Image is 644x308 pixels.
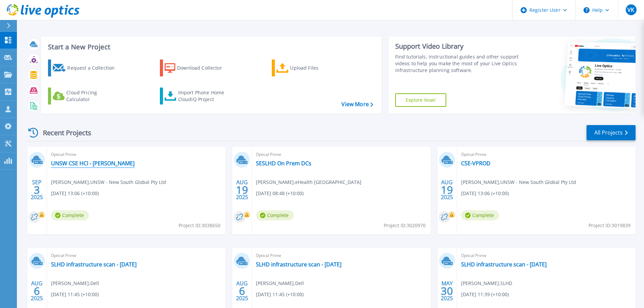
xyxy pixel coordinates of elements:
[461,252,631,259] span: Optical Prime
[441,288,453,294] span: 30
[256,151,426,158] span: Optical Prime
[272,60,347,76] a: Upload Files
[236,187,248,193] span: 19
[441,187,453,193] span: 19
[160,60,235,76] a: Download Collector
[256,280,304,287] span: [PERSON_NAME] , Dell
[627,7,634,13] span: VK
[461,291,509,298] span: [DATE] 11:39 (+10:00)
[461,179,576,186] span: [PERSON_NAME] , UNSW - New South Global Pty Ltd
[461,261,547,268] a: SLHD infrastructure scan - [DATE]
[256,190,304,197] span: [DATE] 08:48 (+10:00)
[256,291,304,298] span: [DATE] 11:45 (+10:00)
[461,190,509,197] span: [DATE] 13:06 (+10:00)
[26,124,100,141] div: Recent Projects
[178,222,220,229] span: Project ID: 3038650
[51,291,99,298] span: [DATE] 11:45 (+10:00)
[51,252,221,259] span: Optical Prime
[67,61,121,75] div: Request a Collection
[395,53,521,74] div: Find tutorials, instructional guides and other support videos to help you make the most of your L...
[34,187,40,193] span: 3
[34,288,40,294] span: 6
[66,89,120,103] div: Cloud Pricing Calculator
[256,210,294,220] span: Complete
[440,177,453,202] div: AUG 2025
[51,190,99,197] span: [DATE] 13:06 (+10:00)
[30,177,43,202] div: SEP 2025
[178,89,231,103] div: Import Phone Home CloudIQ Project
[256,261,341,268] a: SLHD infrastructure scan - [DATE]
[177,61,231,75] div: Download Collector
[290,61,344,75] div: Upload Files
[51,151,221,158] span: Optical Prime
[341,101,373,108] a: View More
[236,279,248,303] div: AUG 2025
[461,160,491,167] a: CSE-VPROD
[256,252,426,259] span: Optical Prime
[384,222,426,229] span: Project ID: 3020970
[395,93,447,107] a: Explore Now!
[461,280,512,287] span: [PERSON_NAME] , SLHD
[440,279,453,303] div: MAY 2025
[48,88,123,104] a: Cloud Pricing Calculator
[236,177,248,202] div: AUG 2025
[587,125,636,140] a: All Projects
[461,151,631,158] span: Optical Prime
[461,210,499,220] span: Complete
[51,179,166,186] span: [PERSON_NAME] , UNSW - New South Global Pty Ltd
[239,288,245,294] span: 6
[48,60,123,76] a: Request a Collection
[51,210,89,220] span: Complete
[256,179,361,186] span: [PERSON_NAME] , eHealth [GEOGRAPHIC_DATA]
[256,160,311,167] a: SESLHD On Prem DCs
[30,279,43,303] div: AUG 2025
[48,43,373,51] h3: Start a New Project
[51,160,135,167] a: UNSW CSE HCI - [PERSON_NAME]
[395,42,521,51] div: Support Video Library
[589,222,630,229] span: Project ID: 3019839
[51,261,137,268] a: SLHD infrastructure scan - [DATE]
[51,280,99,287] span: [PERSON_NAME] , Dell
